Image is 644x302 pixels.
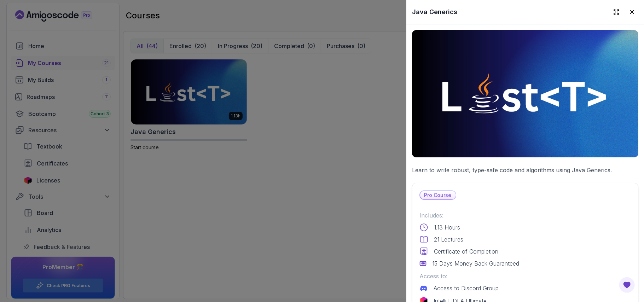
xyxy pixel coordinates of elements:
p: Certificate of Completion [434,247,498,256]
button: Expand drawer [610,6,623,18]
p: Access to: [419,272,631,280]
p: Pro Course [420,191,456,199]
h2: Java Generics [412,7,457,17]
p: Learn to write robust, type-safe code and algorithms using Java Generics. [412,166,638,174]
button: Open Feedback Button [619,277,636,294]
img: java-generics_thumbnail [412,30,638,157]
p: 1.13 Hours [434,223,460,232]
p: Access to Discord Group [434,284,499,292]
p: Includes: [419,211,631,220]
p: 15 Days Money Back Guaranteed [432,259,519,268]
p: 21 Lectures [434,235,463,244]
